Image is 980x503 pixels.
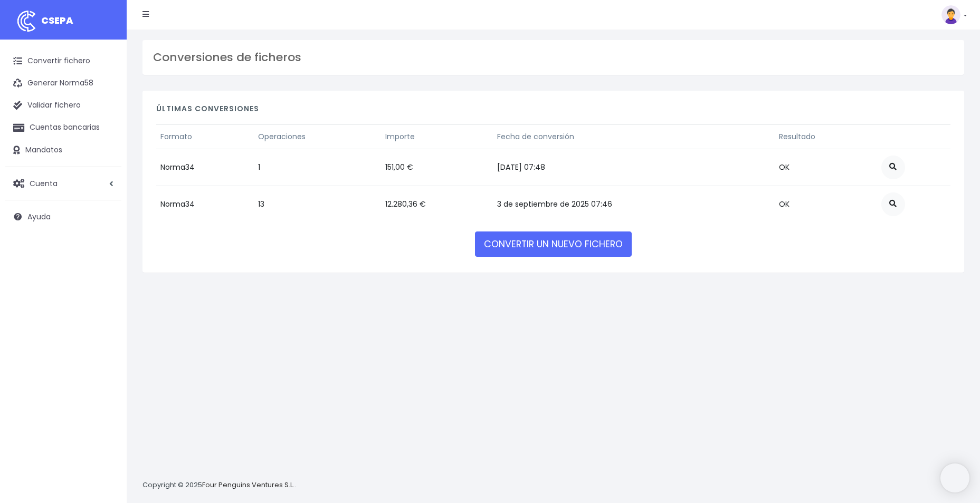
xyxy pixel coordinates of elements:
[27,211,51,222] span: Ayuda
[153,51,954,64] h3: Conversiones de ficheros
[13,8,40,34] img: logo
[941,5,960,24] img: profile
[775,186,877,223] td: OK
[30,178,58,188] span: Cuenta
[493,186,775,223] td: 3 de septiembre de 2025 07:46
[254,124,382,149] th: Operaciones
[5,50,121,72] a: Convertir fichero
[254,149,382,186] td: 1
[5,172,121,195] a: Cuenta
[142,480,296,491] p: Copyright © 2025 .
[775,124,877,149] th: Resultado
[41,14,73,27] span: CSEPA
[202,480,294,490] a: Four Penguins Ventures S.L.
[156,186,254,223] td: Norma34
[156,124,254,149] th: Formato
[254,186,382,223] td: 13
[381,186,493,223] td: 12.280,36 €
[5,117,121,139] a: Cuentas bancarias
[156,104,950,119] h4: Últimas conversiones
[493,124,775,149] th: Fecha de conversión
[5,94,121,117] a: Validar fichero
[381,124,493,149] th: Importe
[775,149,877,186] td: OK
[156,149,254,186] td: Norma34
[475,231,632,257] a: CONVERTIR UN NUEVO FICHERO
[5,72,121,94] a: Generar Norma58
[5,139,121,161] a: Mandatos
[493,149,775,186] td: [DATE] 07:48
[381,149,493,186] td: 151,00 €
[5,206,121,228] a: Ayuda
